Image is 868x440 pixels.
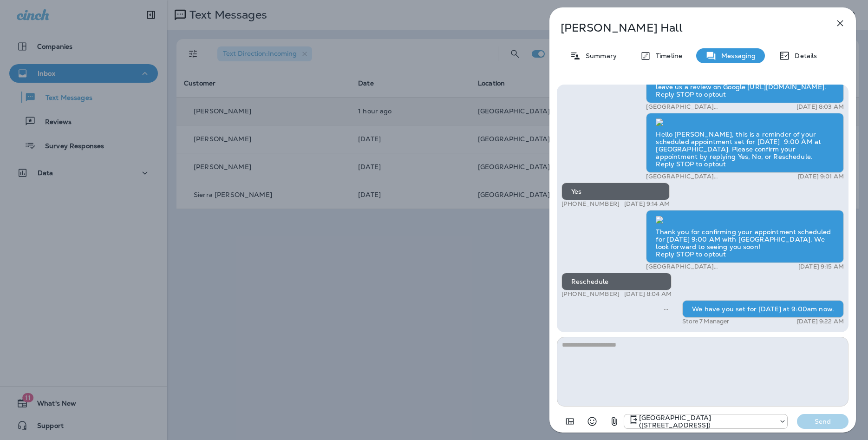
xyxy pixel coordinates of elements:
div: Yes [561,183,670,200]
img: twilio-download [656,216,663,223]
p: [DATE] 9:15 AM [798,263,844,270]
p: Timeline [651,52,682,59]
p: [DATE] 8:04 AM [624,290,672,298]
p: Messaging [717,52,756,59]
p: Store 7 Manager [682,318,729,325]
div: We have you set for [DATE] at 9:00am now. [682,300,844,318]
button: Select an emoji [583,412,601,431]
p: Summary [581,52,617,59]
p: [PERSON_NAME] Hall [561,21,814,34]
p: Details [790,52,817,59]
p: [DATE] 9:01 AM [798,173,844,180]
p: [PHONE_NUMBER] [561,290,620,298]
div: Hello [PERSON_NAME], this is a reminder of your scheduled appointment set for [DATE] 9:00 AM at [... [646,113,844,173]
p: [GEOGRAPHIC_DATA] ([STREET_ADDRESS]) [646,263,764,270]
p: [GEOGRAPHIC_DATA] ([STREET_ADDRESS]) [646,173,764,180]
p: [GEOGRAPHIC_DATA] ([STREET_ADDRESS]) [639,414,774,429]
p: [DATE] 8:03 AM [796,103,844,111]
p: [DATE] 9:22 AM [797,318,844,325]
div: +1 (402) 496-2450 [624,414,787,429]
span: Sent [664,304,668,313]
div: Reschedule [561,273,672,290]
img: twilio-download [656,118,663,126]
div: Thank you for confirming your appointment scheduled for [DATE] 9:00 AM with [GEOGRAPHIC_DATA]. We... [646,210,844,263]
p: [GEOGRAPHIC_DATA] ([STREET_ADDRESS]) [646,103,764,111]
p: [PHONE_NUMBER] [561,200,620,208]
p: [DATE] 9:14 AM [624,200,670,208]
button: Add in a premade template [561,412,579,431]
